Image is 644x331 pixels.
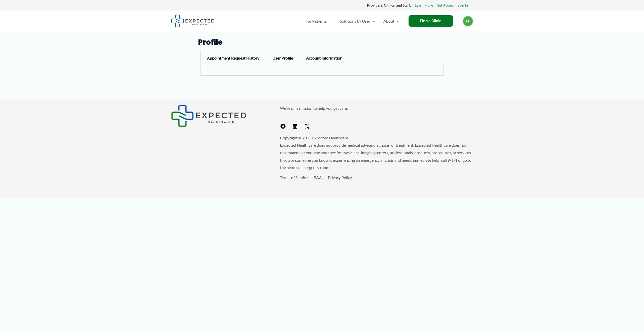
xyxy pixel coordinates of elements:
[314,175,322,180] a: BAA
[458,2,468,9] a: Sign In
[266,51,300,65] div: User Profile
[328,175,352,180] a: Privacy Policy
[171,104,247,127] img: Expected Healthcare Logo - side, dark font, small
[415,2,433,9] a: Learn More
[280,175,308,180] a: Terms of Service
[171,15,215,27] img: Expected Healthcare Logo - side, dark font, small
[394,12,399,30] span: Menu Toggle
[280,174,473,193] aside: Footer Widget 3
[280,104,473,112] p: We're on a mission to help you get care.
[200,51,266,65] div: Appointment Request History
[302,12,404,30] nav: Primary Site Navigation
[280,143,472,170] span: Expected Healthcare does not provide medical advice, diagnosis, or treatment. Expected Healthcare...
[171,104,267,127] aside: Footer Widget 1
[340,12,370,30] span: Solutions by User
[300,51,349,65] div: Account Information
[379,12,404,30] a: AboutMenu Toggle
[306,12,327,30] span: For Patients
[336,12,379,30] a: Solutions by UserMenu Toggle
[327,12,332,30] span: Menu Toggle
[409,15,453,27] a: Find a Clinic
[280,104,473,131] aside: Footer Widget 2
[463,16,473,26] a: LF
[367,3,411,7] strong: Providers, Clinics, and Staff:
[437,2,454,9] a: Get Access
[198,38,446,47] h1: Profile
[370,12,375,30] span: Menu Toggle
[383,12,394,30] span: About
[302,12,336,30] a: For PatientsMenu Toggle
[280,135,348,140] span: Copyright © 2025 Expected Healthcare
